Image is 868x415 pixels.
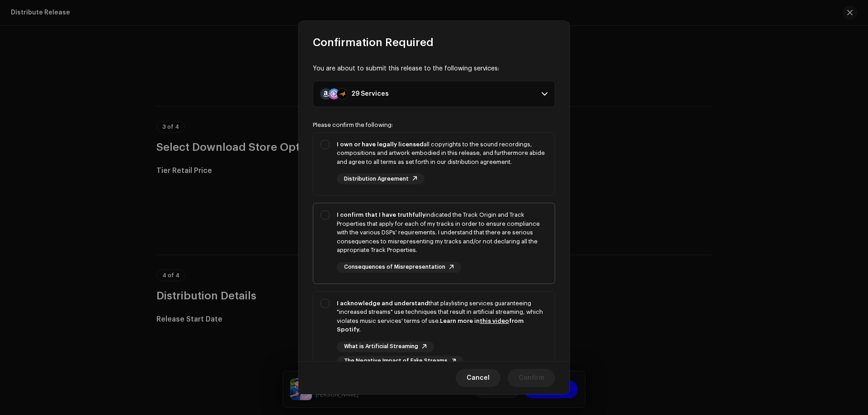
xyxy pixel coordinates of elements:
span: Cancel [467,369,490,387]
span: Distribution Agreement [344,176,409,182]
strong: I own or have legally licensed [337,141,424,147]
span: Confirm [519,369,544,387]
p-accordion-header: 29 Services [313,81,555,107]
strong: I confirm that I have truthfully [337,212,425,218]
div: indicated the Track Origin and Track Properties that apply for each of my tracks in order to ensu... [337,210,547,255]
div: that playlisting services guaranteeing "increased streams" use techniques that result in artifici... [337,299,547,334]
a: this video [480,318,509,324]
div: all copyrights to the sound recordings, compositions and artwork embodied in this release, and fu... [337,140,547,167]
p-togglebutton: I own or have legally licensedall copyrights to the sound recordings, compositions and artwork em... [313,132,555,196]
div: 29 Services [351,90,389,98]
span: The Negative Impact of Fake Streams [344,358,448,364]
button: Confirm [508,369,555,387]
span: Consequences of Misrepresentation [344,264,445,270]
p-togglebutton: I acknowledge and understandthat playlisting services guaranteeing "increased streams" use techni... [313,291,555,378]
strong: I acknowledge and understand [337,300,429,306]
strong: Learn more in from Spotify. [337,318,524,333]
p-togglebutton: I confirm that I have truthfullyindicated the Track Origin and Track Properties that apply for ea... [313,203,555,284]
div: Please confirm the following: [313,121,555,129]
span: Confirmation Required [313,35,434,50]
span: What is Artificial Streaming [344,344,418,350]
button: Cancel [456,369,500,387]
div: You are about to submit this release to the following services: [313,64,555,74]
